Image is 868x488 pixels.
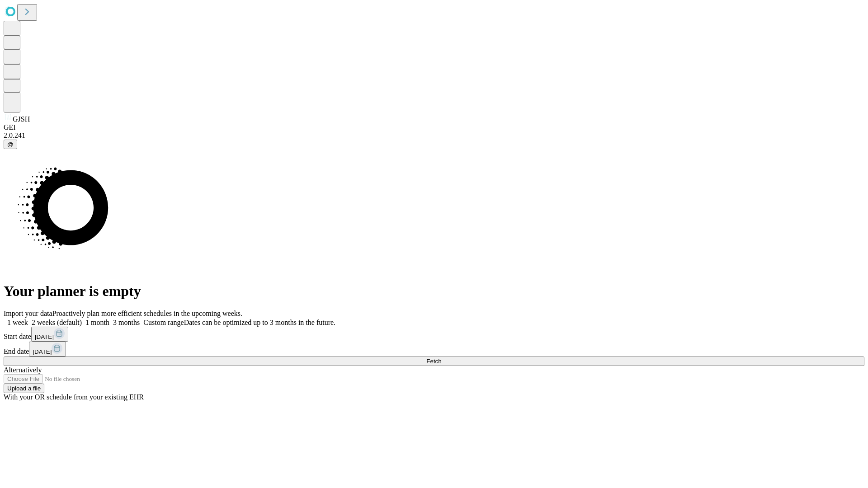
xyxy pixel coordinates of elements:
div: Start date [4,327,864,342]
span: 2 weeks (default) [32,319,82,326]
button: Upload a file [4,384,44,393]
div: End date [4,342,864,357]
span: Alternatively [4,366,42,374]
span: @ [7,141,14,148]
span: Dates can be optimized up to 3 months in the future. [184,319,335,326]
h1: Your planner is empty [4,283,864,300]
span: Proactively plan more efficient schedules in the upcoming weeks. [52,310,242,317]
button: [DATE] [29,342,66,357]
button: @ [4,140,17,149]
span: 1 month [85,319,109,326]
span: Custom range [143,319,184,326]
button: Fetch [4,357,864,366]
div: GEI [4,123,864,131]
span: [DATE] [33,348,52,355]
span: Import your data [4,310,52,317]
span: With your OR schedule from your existing EHR [4,393,144,401]
div: 2.0.241 [4,131,864,140]
span: 1 week [7,319,28,326]
span: [DATE] [35,333,54,340]
span: 3 months [113,319,140,326]
span: GJSH [13,115,30,123]
span: Fetch [426,358,441,365]
button: [DATE] [31,327,68,342]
